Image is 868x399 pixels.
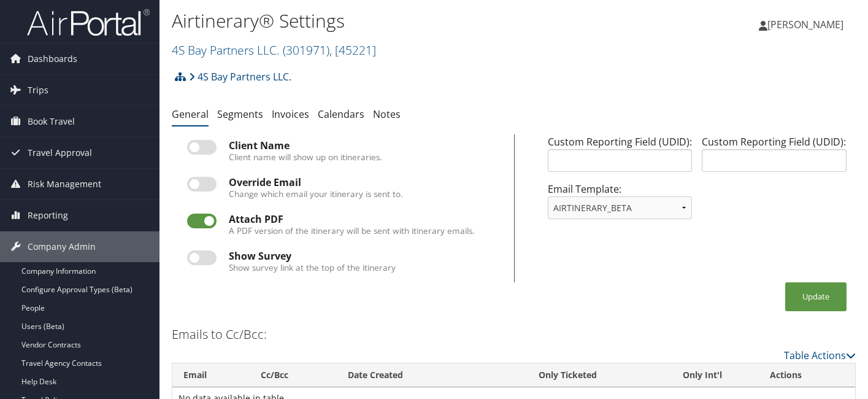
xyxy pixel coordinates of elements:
div: Custom Reporting Field (UDID): [697,134,851,182]
span: Travel Approval [28,138,92,168]
th: Actions [759,363,855,387]
div: Client Name [229,140,499,151]
div: Custom Reporting Field (UDID): [543,134,697,182]
a: Calendars [318,107,364,121]
span: Trips [28,75,48,106]
th: Only Ticketed: activate to sort column ascending [489,363,647,387]
img: airportal-logo.png [27,8,150,37]
span: , [ 45221 ] [329,42,376,58]
a: Segments [217,107,263,121]
a: Notes [373,107,401,121]
span: [PERSON_NAME] [767,18,843,31]
th: Email: activate to sort column ascending [172,363,250,387]
th: Date Created: activate to sort column ascending [337,363,489,387]
th: Cc/Bcc: activate to sort column ascending [250,363,337,387]
label: Show survey link at the top of the itinerary [229,261,396,274]
span: Reporting [28,200,68,231]
div: Show Survey [229,250,499,261]
label: A PDF version of the itinerary will be sent with itinerary emails. [229,225,475,237]
span: ( 301971 ) [283,42,329,58]
div: Override Email [229,177,499,188]
th: Only Int'l: activate to sort column ascending [646,363,759,387]
a: 4S Bay Partners LLC. [189,64,291,89]
span: Company Admin [28,231,96,262]
div: Email Template: [543,182,697,229]
h1: Airtinerary® Settings [172,8,628,34]
span: Dashboards [28,44,77,74]
a: General [172,107,209,121]
div: Attach PDF [229,214,499,225]
label: Change which email your itinerary is sent to. [229,188,403,200]
h3: Emails to Cc/Bcc: [172,326,267,343]
a: Invoices [272,107,309,121]
a: Table Actions [784,349,856,362]
a: 4S Bay Partners LLC. [172,42,376,58]
label: Client name will show up on itineraries. [229,151,382,163]
span: Risk Management [28,169,101,199]
a: [PERSON_NAME] [759,6,856,43]
span: Book Travel [28,106,75,137]
button: Update [785,282,847,311]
